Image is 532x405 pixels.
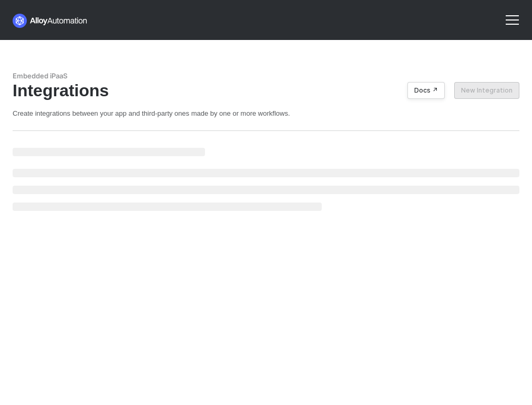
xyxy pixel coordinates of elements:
[414,86,438,95] div: Docs ↗
[13,109,519,118] div: Create integrations between your app and third-party ones made by one or more workflows.
[13,3,88,37] a: logo
[13,72,519,80] div: Embedded iPaaS
[13,14,88,28] img: logo
[13,80,519,100] div: Integrations
[454,82,519,99] button: New Integration
[407,82,445,99] button: Docs ↗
